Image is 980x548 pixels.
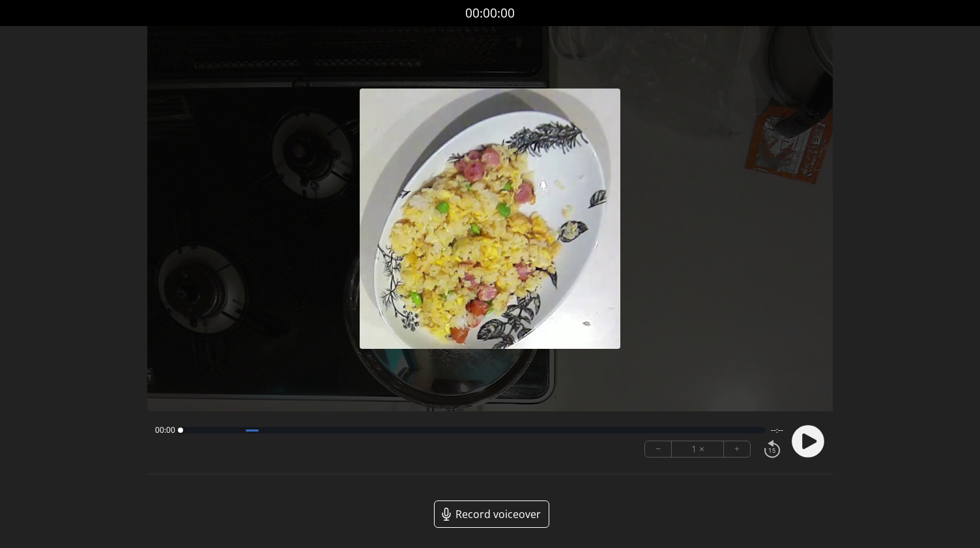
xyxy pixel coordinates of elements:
[455,506,541,522] span: Record voiceover
[434,500,549,528] a: Record voiceover
[155,425,175,435] span: 00:00
[465,4,515,23] a: 00:00:00
[672,441,724,457] div: 1 ×
[771,425,783,435] span: --:--
[645,441,672,457] button: −
[724,441,750,457] button: +
[360,89,620,349] img: Poster Image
